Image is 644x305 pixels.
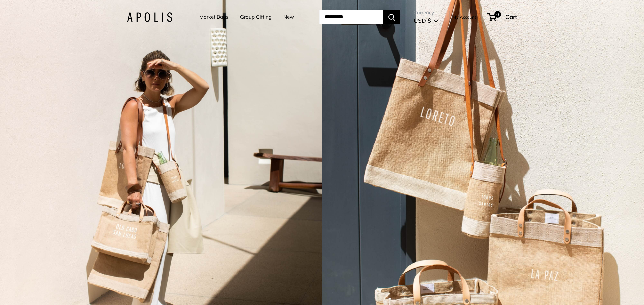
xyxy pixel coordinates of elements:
[414,8,438,17] span: Currency
[505,13,517,20] span: Cart
[452,13,476,21] a: My Account
[199,12,228,22] a: Market Bags
[319,10,383,24] input: Search...
[488,12,517,22] a: 0 Cart
[240,12,272,22] a: Group Gifting
[383,10,400,24] button: Search
[283,12,294,22] a: New
[494,11,501,18] span: 0
[414,15,438,26] button: USD $
[127,12,172,22] img: Apolis
[414,17,431,24] span: USD $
